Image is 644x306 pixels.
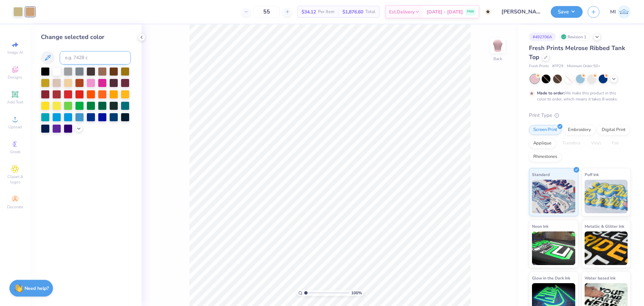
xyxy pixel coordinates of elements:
input: Untitled Design [496,5,546,18]
img: Neon Ink [532,231,575,265]
span: Image AI [7,50,23,55]
span: $1,876.60 [342,8,363,15]
span: # FP29 [552,63,563,69]
div: Vinyl [587,138,605,148]
a: MI [610,5,631,18]
span: Upload [8,124,22,130]
img: Metallic & Glitter Ink [585,231,628,265]
span: Greek [10,149,20,155]
img: Back [491,39,504,52]
span: FREE [467,9,474,14]
span: Fresh Prints Melrose Ribbed Tank Top [529,44,625,61]
span: Neon Ink [532,223,548,230]
span: Metallic & Glitter Ink [585,223,624,230]
span: Per Item [318,8,334,15]
span: 100 % [351,290,362,296]
div: Print Type [529,112,631,119]
span: Clipart & logos [3,174,27,185]
span: Add Text [7,99,23,105]
span: Fresh Prints [529,63,549,69]
div: Rhinestones [529,152,561,162]
div: Transfers [558,138,585,148]
span: Designs [8,75,22,80]
button: Save [551,6,583,18]
span: Total [365,8,375,15]
div: # 492706A [529,33,556,41]
span: Standard [532,171,550,178]
div: We make this product in this color to order, which means it takes 8 weeks. [537,90,620,102]
img: Standard [532,180,575,213]
div: Change selected color [41,33,131,42]
div: Applique [529,138,556,148]
span: Decorate [7,204,23,210]
span: $34.12 [302,8,316,15]
input: – – [254,6,280,18]
div: Foil [607,138,623,148]
img: Ma. Isabella Adad [618,5,631,18]
span: Puff Ink [585,171,599,178]
div: Revision 1 [559,33,590,41]
div: Embroidery [563,125,595,135]
span: Water based Ink [585,274,615,281]
span: [DATE] - [DATE] [427,8,463,15]
div: Digital Print [597,125,630,135]
input: e.g. 7428 c [60,51,131,64]
div: Screen Print [529,125,561,135]
span: Minimum Order: 50 + [567,63,600,69]
div: Back [493,56,502,62]
strong: Made to order: [537,90,565,96]
strong: Need help? [24,285,49,292]
img: Puff Ink [585,180,628,213]
span: Glow in the Dark Ink [532,274,570,281]
span: Est. Delivery [389,8,415,15]
span: MI [610,8,616,16]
